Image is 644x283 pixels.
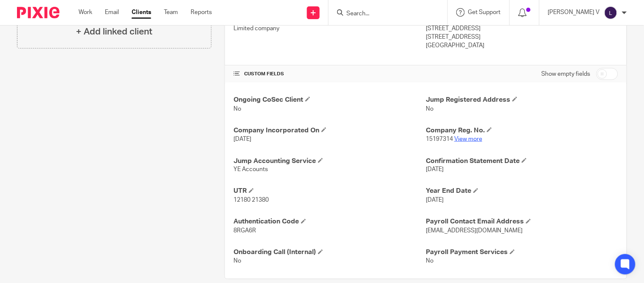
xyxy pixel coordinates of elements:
[105,8,119,17] a: Email
[426,126,618,135] h4: Company Reg. No.
[548,8,600,17] p: [PERSON_NAME] V
[233,71,426,77] h4: CUSTOM FIELDS
[426,106,433,112] span: No
[426,41,618,50] p: [GEOGRAPHIC_DATA]
[426,217,618,226] h4: Payroll Contact Email Address
[233,126,426,135] h4: Company Incorporated On
[233,197,269,203] span: 12180 21380
[426,228,523,234] span: [EMAIL_ADDRESS][DOMAIN_NAME]
[233,217,426,226] h4: Authentication Code
[233,24,426,33] p: Limited company
[426,95,618,104] h4: Jump Registered Address
[233,106,241,112] span: No
[426,24,618,33] p: [STREET_ADDRESS]
[542,70,591,78] label: Show empty fields
[233,157,426,166] h4: Jump Accounting Service
[426,248,618,257] h4: Payroll Payment Services
[132,8,151,17] a: Clients
[346,10,422,18] input: Search
[233,258,241,264] span: No
[76,25,152,38] h4: + Add linked client
[17,7,59,18] img: Pixie
[233,228,256,234] span: 8RGA6R
[468,9,501,15] span: Get Support
[233,167,268,173] span: YE Accounts
[233,248,426,257] h4: Onboarding Call (Internal)
[604,6,618,20] img: svg%3E
[164,8,178,17] a: Team
[426,167,444,173] span: [DATE]
[454,136,482,142] a: View more
[79,8,92,17] a: Work
[426,33,618,41] p: [STREET_ADDRESS]
[426,187,618,196] h4: Year End Date
[233,95,426,104] h4: Ongoing CoSec Client
[233,187,426,196] h4: UTR
[426,258,433,264] span: No
[426,136,453,142] span: 15197314
[191,8,212,17] a: Reports
[426,157,618,166] h4: Confirmation Statement Date
[233,136,251,142] span: [DATE]
[426,197,444,203] span: [DATE]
